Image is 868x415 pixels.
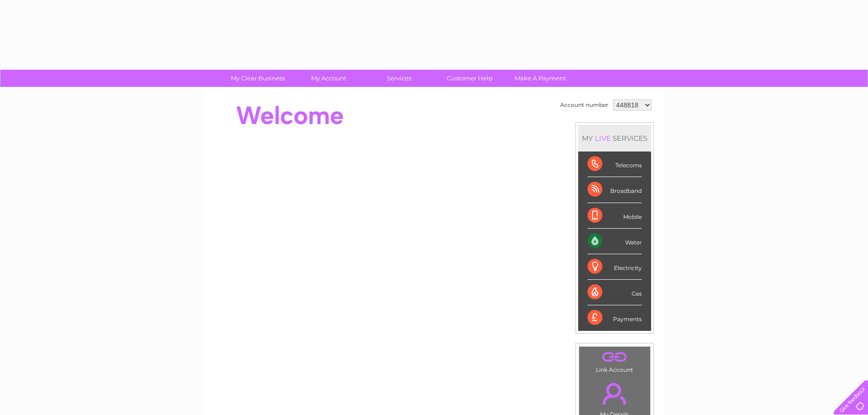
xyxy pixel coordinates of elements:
[431,70,508,87] a: Customer Help
[587,280,642,305] div: Gas
[587,305,642,330] div: Payments
[502,70,579,87] a: Make A Payment
[587,254,642,280] div: Electricity
[581,377,648,410] a: .
[290,70,367,87] a: My Account
[587,203,642,229] div: Mobile
[361,70,437,87] a: Services
[587,177,642,203] div: Broadband
[578,125,651,152] div: MY SERVICES
[581,349,648,365] a: .
[220,70,296,87] a: My Clear Business
[587,152,642,177] div: Telecoms
[579,346,651,375] td: Link Account
[587,229,642,254] div: Water
[593,134,613,143] div: LIVE
[558,97,611,113] td: Account number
